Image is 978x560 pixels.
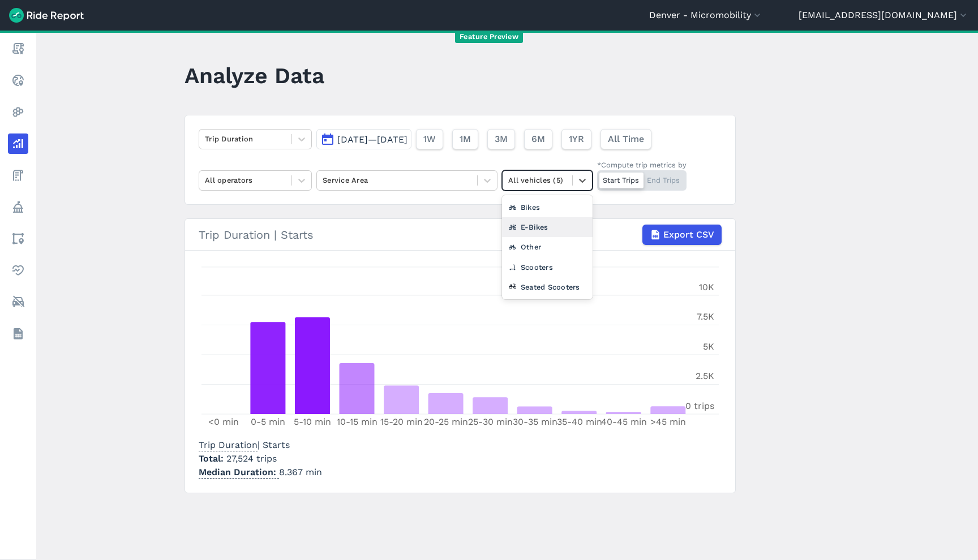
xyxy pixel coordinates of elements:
tspan: 7.5K [697,311,714,322]
button: All Time [600,129,651,149]
tspan: 0 trips [685,400,714,411]
span: 1W [423,132,436,146]
span: Total [199,453,226,464]
a: Health [8,260,28,281]
div: Trip Duration | Starts [199,225,722,245]
span: 3M [495,132,508,146]
div: Scooters [502,257,593,277]
a: Areas [8,229,28,249]
span: [DATE]—[DATE] [337,134,407,145]
button: 1YR [561,129,591,149]
tspan: 15-20 min [380,416,423,427]
tspan: 20-25 min [424,416,468,427]
tspan: 40-45 min [601,416,647,427]
div: Bikes [502,197,593,217]
span: 1M [460,132,471,146]
a: Policy [8,197,28,217]
a: Datasets [8,324,28,344]
tspan: 10-15 min [337,416,378,427]
tspan: >45 min [650,416,686,427]
button: [DATE]—[DATE] [316,129,411,149]
a: Analyze [8,133,28,154]
span: All Time [608,132,644,146]
span: Export CSV [663,228,714,242]
tspan: 2.5K [696,371,714,381]
div: Seated Scooters [502,277,593,297]
span: 1YR [569,132,584,146]
button: 1W [416,129,443,149]
p: 8.367 min [199,466,322,479]
tspan: 10K [699,282,714,292]
tspan: <0 min [208,416,239,427]
a: Report [8,38,28,59]
span: Feature Preview [455,31,523,43]
button: [EMAIL_ADDRESS][DOMAIN_NAME] [799,8,969,22]
span: 27,524 trips [226,453,277,464]
tspan: 35-40 min [557,416,602,427]
button: Export CSV [642,225,722,245]
div: E-Bikes [502,217,593,237]
tspan: 25-30 min [468,416,513,427]
div: *Compute trip metrics by [597,160,687,170]
a: Heatmaps [8,102,28,122]
span: | Starts [199,440,290,450]
img: Ride Report [9,8,84,23]
span: 6M [531,132,545,146]
a: Fees [8,165,28,186]
button: Denver - Micromobility [649,8,763,22]
button: 1M [452,129,478,149]
button: 6M [524,129,552,149]
tspan: 30-35 min [513,416,557,427]
tspan: 5-10 min [294,416,331,427]
tspan: 0-5 min [251,416,285,427]
button: 3M [487,129,515,149]
a: ModeShift [8,292,28,312]
span: Trip Duration [199,436,258,451]
div: Other [502,237,593,257]
tspan: 5K [703,341,714,352]
a: Realtime [8,70,28,91]
h1: Analyze Data [185,60,324,91]
span: Median Duration [199,463,279,479]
